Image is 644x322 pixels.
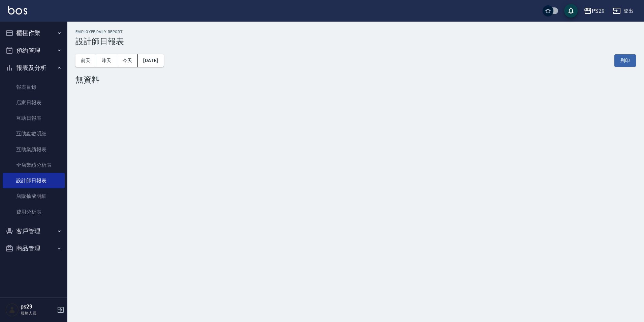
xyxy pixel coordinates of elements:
a: 互助日報表 [3,110,65,126]
button: 今天 [117,54,138,67]
a: 全店業績分析表 [3,157,65,173]
button: save [564,4,578,18]
img: Logo [8,6,27,15]
button: 前天 [75,54,96,67]
button: PS29 [581,4,607,18]
a: 費用分析表 [3,204,65,220]
a: 互助點數明細 [3,126,65,141]
div: PS29 [592,7,605,15]
button: 列印 [614,54,636,67]
div: 無資料 [75,75,636,84]
p: 服務人員 [21,310,55,316]
button: 商品管理 [3,240,65,257]
button: 櫃檯作業 [3,24,65,42]
button: 客戶管理 [3,222,65,240]
a: 報表目錄 [3,79,65,95]
h3: 設計師日報表 [75,37,636,46]
img: Person [5,303,19,317]
a: 店販抽成明細 [3,188,65,204]
button: 預約管理 [3,42,65,59]
button: 登出 [610,5,636,17]
h5: ps29 [21,303,55,310]
a: 互助業績報表 [3,142,65,157]
button: [DATE] [138,54,163,67]
button: 報表及分析 [3,59,65,77]
button: 昨天 [96,54,117,67]
a: 店家日報表 [3,95,65,110]
a: 設計師日報表 [3,173,65,188]
h2: Employee Daily Report [75,30,636,34]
